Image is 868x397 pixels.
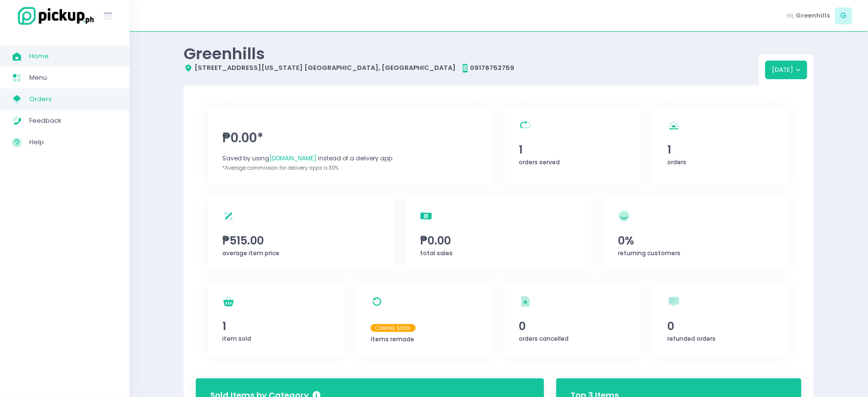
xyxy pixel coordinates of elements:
[668,318,775,334] span: 0
[653,283,789,356] a: 0refunded orders
[222,334,251,343] span: item sold
[222,232,380,249] span: ₱515.00
[519,158,560,166] span: orders served
[420,232,577,249] span: ₱0.00
[796,11,830,21] span: Greenhills
[519,334,569,343] span: orders cancelled
[29,114,117,127] span: Feedback
[618,232,775,249] span: 0%
[505,283,641,356] a: 0orders cancelled
[519,141,627,158] span: 1
[835,7,852,24] span: G
[505,106,641,185] a: 1orders served
[184,63,759,73] div: [STREET_ADDRESS][US_STATE] [GEOGRAPHIC_DATA], [GEOGRAPHIC_DATA] 09176752759
[371,335,414,343] span: items remade
[222,129,478,148] span: ₱0.00*
[420,249,453,257] span: total sales
[653,106,789,185] a: 1orders
[668,158,687,166] span: orders
[208,197,394,270] a: ₱515.00average item price
[222,154,478,163] div: Saved by using instead of a delivery app
[222,318,330,334] span: 1
[29,50,117,63] span: Home
[29,136,117,149] span: Help
[208,283,344,356] a: 1item sold
[787,11,795,21] span: Hi,
[12,5,95,26] img: logo
[222,249,279,257] span: average item price
[29,71,117,84] span: Menu
[668,334,716,343] span: refunded orders
[765,61,808,79] button: [DATE]
[618,249,680,257] span: returning customers
[668,141,775,158] span: 1
[222,164,339,172] span: *Average commission for delivery apps is 30%
[406,197,592,270] a: ₱0.00total sales
[269,154,317,162] span: [DOMAIN_NAME]
[29,93,117,106] span: Orders
[604,197,789,270] a: 0%returning customers
[184,44,759,63] div: Greenhills
[519,318,627,334] span: 0
[371,324,416,332] span: Coming Soon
